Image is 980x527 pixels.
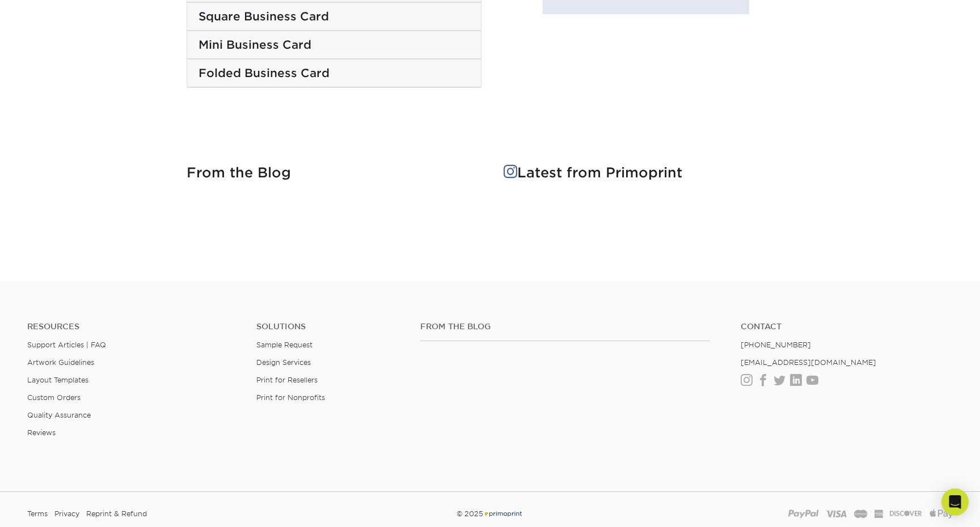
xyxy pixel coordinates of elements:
h4: From the Blog [420,322,711,331]
a: Support Articles | FAQ [27,341,106,349]
h4: Resources [27,322,239,331]
h4: Latest from Primoprint [504,165,793,181]
div: © 2025 [333,505,647,522]
a: Contact [741,322,953,331]
a: Quality Assurance [27,411,91,419]
div: Open Intercom Messenger [941,488,969,516]
iframe: Google Customer Reviews [3,492,96,523]
a: Print for Resellers [256,376,318,384]
h5: Mini Business Card [198,38,470,52]
img: Primoprint [483,509,523,518]
a: Print for Nonprofits [256,393,325,402]
a: [EMAIL_ADDRESS][DOMAIN_NAME] [741,358,876,367]
h4: Solutions [256,322,403,331]
a: Custom Orders [27,393,81,402]
a: Sample Request [256,341,312,349]
a: Reprint & Refund [86,505,147,522]
h5: Square Business Card [198,10,470,23]
a: Artwork Guidelines [27,358,94,367]
a: [PHONE_NUMBER] [741,341,811,349]
a: Layout Templates [27,376,88,384]
a: Reviews [27,428,56,437]
h4: From the Blog [187,165,476,181]
a: Design Services [256,358,311,367]
h5: Folded Business Card [198,66,470,80]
